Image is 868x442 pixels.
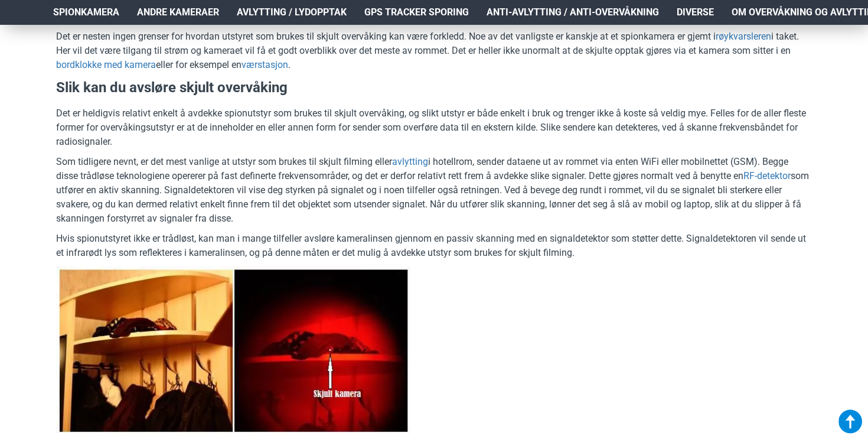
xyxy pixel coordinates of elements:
[53,5,119,19] span: Spionkamera
[56,155,812,226] p: Som tidligere nevnt, er det mest vanlige at utstyr som brukes til skjult filming eller i hotellro...
[56,30,812,72] p: Det er nesten ingen grenser for hvordan utstyret som brukes til skjult overvåking kan være forkle...
[364,5,469,19] span: GPS Tracker Sporing
[56,58,156,72] a: bordklokke med kamera
[743,169,791,183] a: RF-detektor
[56,78,812,98] h3: Slik kan du avsløre skjult overvåking
[716,30,771,44] a: røykvarsleren
[137,5,219,19] span: Andre kameraer
[487,5,659,19] span: Anti-avlytting / Anti-overvåkning
[677,5,714,19] span: Diverse
[392,155,428,169] a: avlytting
[242,58,288,72] a: værstasjon
[56,106,812,149] p: Det er heldigvis relativt enkelt å avdekke spionutstyr som brukes til skjult overvåking, og slikt...
[56,232,812,260] p: Hvis spionutstyret ikke er trådløst, kan man i mange tilfeller avsløre kameralinsen gjennom en pa...
[56,266,410,434] img: hvordan finne skjult kamera
[237,5,347,19] span: Avlytting / Lydopptak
